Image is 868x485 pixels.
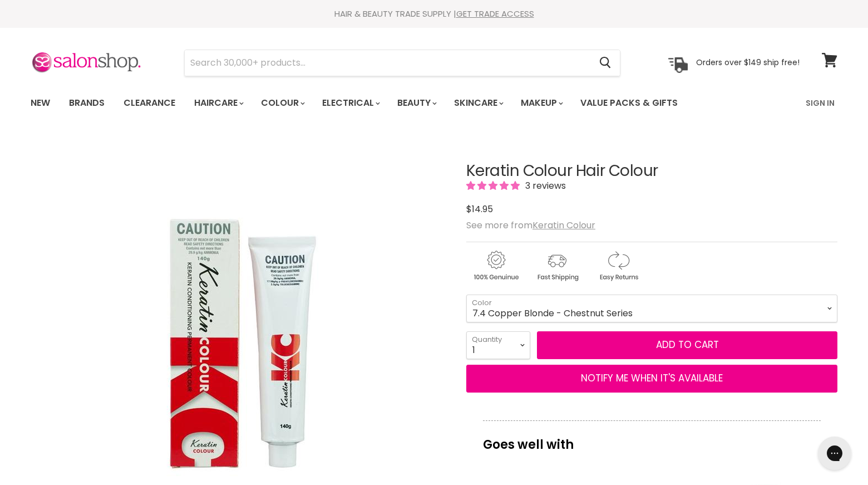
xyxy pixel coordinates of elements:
[522,179,566,192] span: 3 reviews
[466,163,837,180] h1: Keratin Colour Hair Colour
[61,91,113,115] a: Brands
[446,91,510,115] a: Skincare
[466,249,525,283] img: genuine.gif
[512,91,570,115] a: Makeup
[537,331,837,359] button: Add to cart
[22,91,58,115] a: New
[105,209,372,476] img: Keratin Colour Hair Colour
[253,91,312,115] a: Colour
[483,420,821,457] p: Goes well with
[17,8,851,19] div: HAIR & BEAUTY TRADE SUPPLY |
[389,91,443,115] a: Beauty
[22,87,743,119] ul: Main menu
[466,179,522,192] span: 5.00 stars
[456,8,534,19] a: GET TRADE ACCESS
[466,203,493,215] span: $14.95
[590,50,620,76] button: Search
[314,91,387,115] a: Electrical
[185,50,590,76] input: Search
[532,219,595,232] a: Keratin Colour
[17,87,851,119] nav: Main
[527,249,586,283] img: shipping.gif
[589,249,648,283] img: returns.gif
[184,50,620,76] form: Product
[799,91,841,115] a: Sign In
[812,433,857,474] iframe: Gorgias live chat messenger
[115,91,184,115] a: Clearance
[186,91,250,115] a: Haircare
[466,365,837,393] button: NOTIFY ME WHEN IT'S AVAILABLE
[466,219,595,232] span: See more from
[696,57,800,67] p: Orders over $149 ship free!
[656,338,719,351] span: Add to cart
[572,91,686,115] a: Value Packs & Gifts
[466,331,530,359] select: Quantity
